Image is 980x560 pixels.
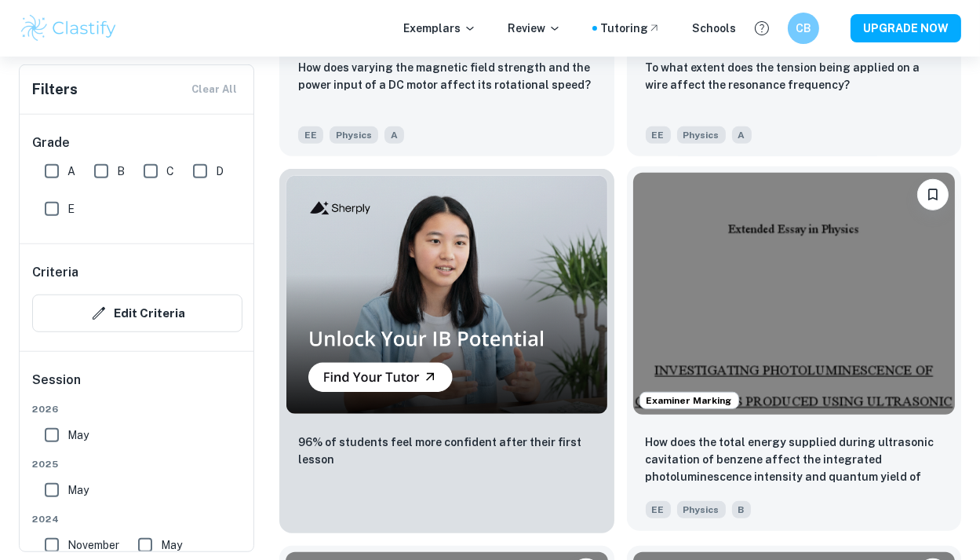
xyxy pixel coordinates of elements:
span: E [67,200,75,218]
span: EE [646,126,671,144]
p: 96% of students feel more confident after their first lesson [298,434,596,468]
h6: Grade [32,134,242,152]
h6: Criteria [32,263,78,282]
span: 2024 [32,512,242,526]
span: A [67,163,75,180]
span: A [732,126,752,144]
img: Thumbnail [286,175,608,415]
span: November [67,536,119,554]
button: Bookmark [917,179,949,210]
a: Thumbnail96% of students feel more confident after their first lesson [279,169,614,533]
span: May [67,481,89,499]
span: EE [298,126,323,144]
span: Examiner Marking [640,393,738,408]
span: D [216,163,224,180]
img: Clastify logo [19,13,118,44]
a: Tutoring [600,20,661,37]
button: Help and Feedback [749,15,775,42]
span: Physics [677,501,726,518]
span: C [166,163,174,180]
p: How does the total energy supplied during ultrasonic cavitation of benzene affect the integrated ... [646,434,943,487]
span: 2026 [32,402,242,416]
h6: Session [32,371,242,402]
p: How does varying the magnetic field strength and the power input of a DC motor affect its rotatio... [298,59,596,93]
span: May [67,426,89,444]
span: B [732,501,751,518]
p: Exemplars [403,20,476,37]
span: Physics [330,126,378,144]
span: 2025 [32,457,242,471]
span: Physics [677,126,726,144]
h6: Filters [32,79,78,101]
h6: CB [795,20,813,37]
button: Edit Criteria [32,295,242,332]
span: EE [646,501,671,518]
button: CB [788,13,819,44]
img: Physics EE example thumbnail: How does the total energy supplied durin [633,173,956,415]
p: To what extent does the tension being applied on a wire affect the resonance frequency? [646,59,943,93]
a: Schools [692,20,736,37]
button: UPGRADE NOW [851,14,961,42]
a: Examiner MarkingBookmarkHow does the total energy supplied during ultrasonic cavitation of benzen... [627,169,962,533]
span: May [161,536,182,554]
span: B [117,163,125,180]
span: A [384,126,404,144]
p: Review [508,20,561,37]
